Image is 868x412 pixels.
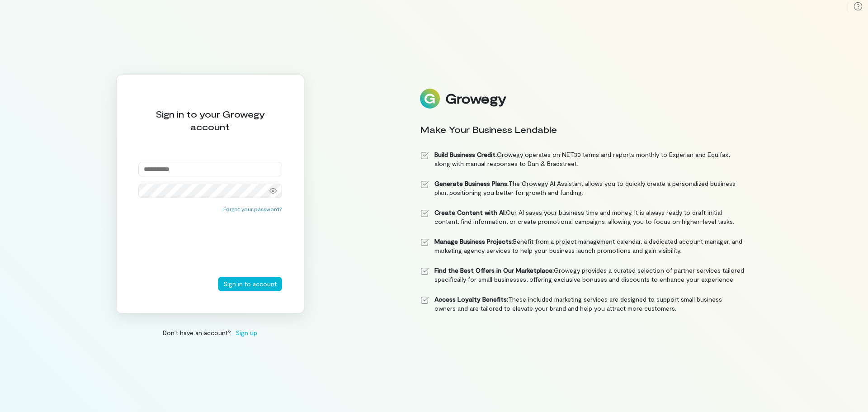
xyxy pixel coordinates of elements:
div: Don’t have an account? [116,328,304,337]
li: Growegy provides a curated selection of partner services tailored specifically for small business... [420,266,745,284]
div: Growegy [445,91,506,106]
strong: Manage Business Projects: [434,237,513,245]
span: Sign up [236,328,257,337]
li: Our AI saves your business time and money. It is always ready to draft initial content, find info... [420,208,745,226]
strong: Build Business Credit: [434,151,497,158]
strong: Find the Best Offers in Our Marketplace: [434,266,554,274]
div: Make Your Business Lendable [420,123,745,136]
div: Sign in to your Growegy account [138,108,282,133]
img: Logo [420,89,440,109]
button: Forgot your password? [223,205,282,213]
li: Growegy operates on NET30 terms and reports monthly to Experian and Equifax, along with manual re... [420,150,745,168]
li: The Growegy AI Assistant allows you to quickly create a personalized business plan, positioning y... [420,179,745,197]
strong: Create Content with AI: [434,208,506,216]
li: Benefit from a project management calendar, a dedicated account manager, and marketing agency ser... [420,237,745,255]
strong: Generate Business Plans: [434,180,509,187]
strong: Access Loyalty Benefits: [434,295,508,303]
li: These included marketing services are designed to support small business owners and are tailored ... [420,295,745,313]
button: Sign in to account [218,277,282,291]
